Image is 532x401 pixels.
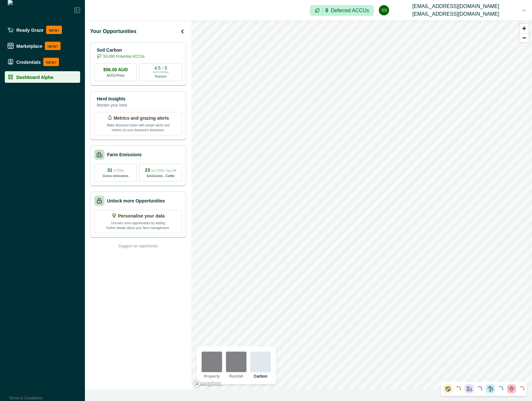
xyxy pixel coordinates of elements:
p: 23 [145,167,177,174]
p: Unlock more Opportunities [107,198,165,204]
p: Carbon [254,373,267,379]
p: Pasture [155,74,167,79]
p: Dashboard Alpha [16,74,53,80]
p: NEW! [46,26,62,34]
p: Herd Insights [97,96,127,102]
p: Your Opportunities [90,28,137,35]
p: NEW! [43,58,59,66]
p: Emissions - Cattle [147,174,175,178]
p: ACCUs/ha/pa [153,70,169,74]
p: Ready Graze [16,27,44,32]
span: kg CO2e / kg LW [151,169,176,172]
p: Make decisions faster with simple alerts and metrics on your livestock’s behaviour. [106,122,170,132]
a: Terms & Conditions [9,396,42,400]
p: Credentials [16,59,41,64]
p: 4.5 - 5 [154,66,167,70]
p: Uncover more opportunities by adding further details about your farm management. [106,219,170,230]
img: property preview [202,352,222,372]
p: Property [204,373,220,379]
button: Zoom out [520,33,529,42]
p: Farm Emissions [107,151,142,158]
p: Suggest an opportunity [118,243,158,249]
p: 0 [325,8,328,13]
p: Soil Carbon [97,47,145,54]
a: CredentialsNEW! [5,55,80,69]
a: MarketplaceNEW! [5,39,80,53]
span: t CO2e [113,169,124,172]
p: Monitor your herd [97,102,127,108]
p: Rainfall [229,373,243,379]
canvas: Map [191,21,532,389]
p: $56.00 AUD [103,66,128,73]
p: Metrics and grazing alerts [114,115,169,122]
a: Ready GrazeNEW! [5,23,80,37]
button: Zoom in [520,24,529,33]
a: Dashboard Alpha [5,71,80,83]
p: 31 [107,167,124,174]
p: Personalise your data [118,213,165,219]
p: 50,000 Potential ACCUs [103,54,145,59]
p: Marketplace [16,43,42,48]
span: Zoom out [520,33,529,42]
a: Mapbox logo [193,380,221,388]
p: NEW! [45,42,61,50]
img: rainfall preview [226,352,246,372]
p: Deferred ACCUs [331,8,369,13]
p: ACCU Price [106,73,124,78]
p: Gross emissions [103,174,129,178]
